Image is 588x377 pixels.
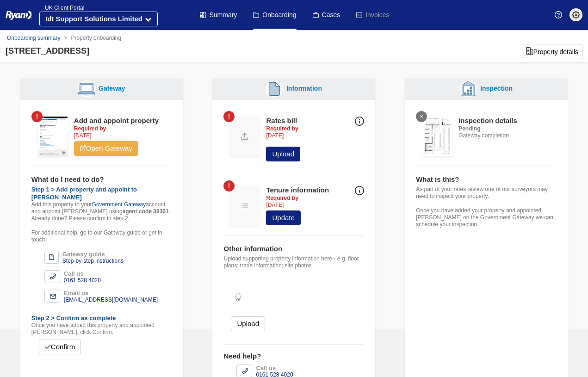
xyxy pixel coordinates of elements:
[74,125,106,132] strong: Required by
[92,201,146,208] a: Government Gateway
[266,202,284,208] time: [DATE]
[477,84,513,93] div: Inspection
[266,117,300,125] div: Rates bill
[64,270,101,277] div: Call us
[39,340,81,354] button: Confirm
[123,208,169,215] strong: agent code 38361
[31,322,172,336] p: Once you have added this property and appointed [PERSON_NAME], click Confirm.
[95,84,125,93] div: Gateway
[31,175,172,184] div: What do I need to do?
[74,117,159,125] div: Add and appoint property
[31,201,172,222] p: Add this property to your account and appoint [PERSON_NAME] using . Already done? Please confirm ...
[74,132,92,139] time: [DATE]
[31,315,172,322] div: Step 2 > Confirm as complete
[266,147,300,161] button: Upload
[62,258,124,265] div: Step-by-step instructions
[416,207,557,228] p: Once you have added your property and appointed [PERSON_NAME] on the Government Gateway we can sc...
[458,125,480,132] strong: Pending
[39,5,84,11] span: UK Client Portal
[230,186,260,226] img: Update
[458,117,517,139] div: Gateway completion
[74,141,138,156] a: Open Gateway
[256,365,293,371] div: Call us
[555,11,562,19] img: Help
[31,186,172,201] div: Step 1 > Add property and appoint to [PERSON_NAME]
[283,84,322,93] div: Information
[231,316,265,331] button: Upload
[223,352,364,361] div: Need help?
[64,290,158,297] div: Email us
[64,297,158,303] div: [EMAIL_ADDRESS][DOMAIN_NAME]
[60,34,121,42] li: Property onboarding
[458,117,517,125] div: Inspection details
[416,186,557,200] p: As part of your rates review one of our surveyors may need to inspect your property.
[266,210,300,225] a: Update
[64,277,101,284] div: 0161 528 4020
[223,277,253,316] img: hold-on.gif
[355,117,364,126] img: Info
[31,229,172,243] p: For additional help, go to our Gateway guide or get in touch.
[223,255,364,269] p: Upload supporting property information here - e.g. floor plans; trade information; site photos
[45,15,142,23] strong: Idt Support Solutions Limited
[266,132,284,139] time: [DATE]
[62,251,124,258] div: Gateway guide
[6,45,89,57] div: [STREET_ADDRESS]
[266,186,329,195] div: Tenure information
[266,195,298,201] strong: Required by
[416,175,557,184] div: What is this?
[39,12,158,26] button: Idt Support Solutions Limited
[223,245,364,253] div: Other information
[230,117,260,156] img: Update
[572,11,580,19] img: settings
[355,186,364,195] img: Info
[522,44,582,58] button: Property details
[7,35,60,41] a: Onboarding summary
[266,125,298,132] strong: Required by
